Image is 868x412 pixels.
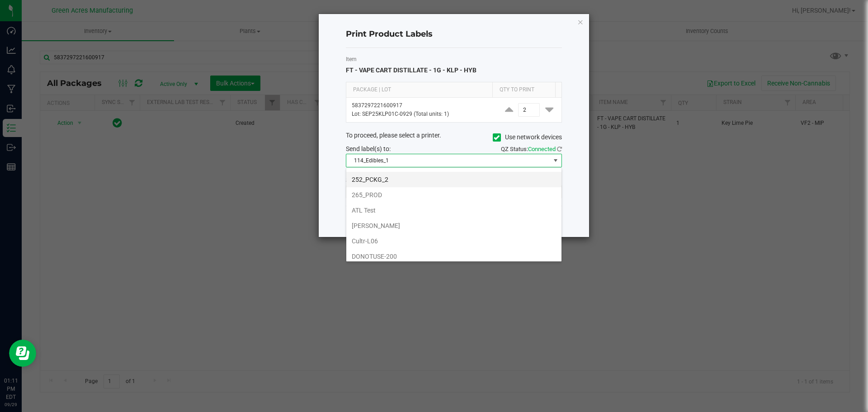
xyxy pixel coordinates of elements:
[346,154,550,167] span: 114_Edibles_1
[346,55,562,63] label: Item
[352,110,491,118] p: Lot: SEP25KLP01C-0929 (Total units: 1)
[346,187,561,203] li: 265_PROD
[346,249,561,264] li: DONOTUSE-200
[346,172,561,187] li: 252_PCKG_2
[528,146,556,152] span: Connected
[9,340,36,367] iframe: Resource center
[346,218,561,233] li: [PERSON_NAME]
[352,101,491,110] p: 5837297221600917
[346,203,561,218] li: ATL Test
[501,146,562,152] span: QZ Status:
[346,28,562,40] h4: Print Product Labels
[346,82,492,98] th: Package | Lot
[339,131,569,144] div: To proceed, please select a printer.
[493,133,562,142] label: Use network devices
[346,233,561,249] li: Cultr-L06
[492,82,555,98] th: Qty to Print
[346,145,391,152] span: Send label(s) to:
[346,66,476,74] span: FT - VAPE CART DISTILLATE - 1G - KLP - HYB
[339,175,569,185] div: Select a label template.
